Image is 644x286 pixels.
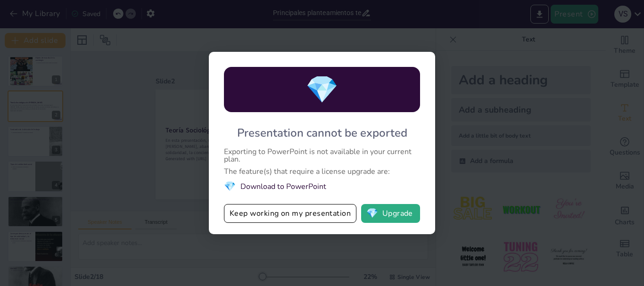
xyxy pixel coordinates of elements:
button: diamondUpgrade [361,204,420,223]
span: diamond [366,209,378,218]
div: Presentation cannot be exported [237,125,407,140]
span: diamond [224,180,236,193]
div: The feature(s) that require a license upgrade are: [224,168,420,175]
li: Download to PowerPoint [224,180,420,193]
div: Exporting to PowerPoint is not available in your current plan. [224,148,420,163]
button: Keep working on my presentation [224,204,356,223]
span: diamond [305,72,339,108]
